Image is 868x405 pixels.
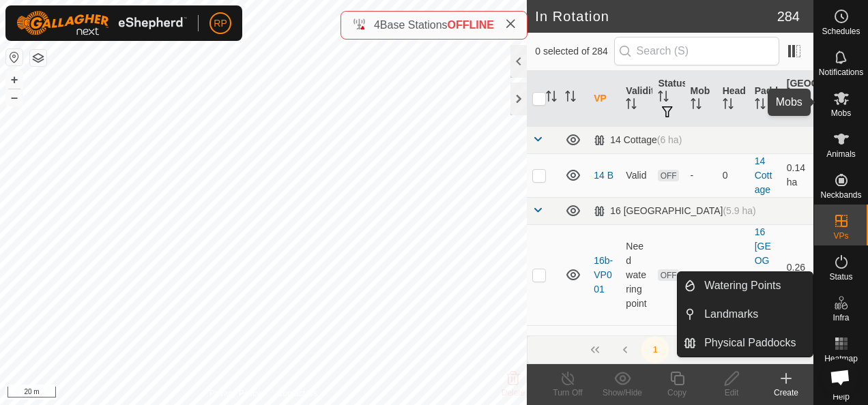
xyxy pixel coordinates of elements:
div: Create [759,387,813,399]
div: 14 Cottage [594,134,682,146]
span: Animals [826,150,856,158]
a: 16 [GEOGRAPHIC_DATA] [755,226,775,323]
th: Head [717,71,749,127]
a: Contact Us [277,387,317,400]
h2: In Rotation [535,8,777,25]
div: - [691,168,712,183]
p-sorticon: Activate to sort [723,100,734,111]
li: Landmarks [678,301,813,328]
td: 0 [717,224,749,325]
span: Watering Points [704,277,781,294]
div: - [691,268,712,282]
span: OFFLINE [448,19,494,31]
span: (5.9 ha) [723,205,755,216]
span: OFF [658,269,678,281]
li: Physical Paddocks [678,329,813,357]
th: Status [652,71,684,127]
span: Base Stations [380,19,448,31]
th: Paddock [749,71,781,127]
div: Edit [704,387,759,399]
div: Show/Hide [595,387,650,399]
button: 2 [671,336,699,363]
span: Landmarks [704,306,758,322]
span: VPs [833,232,848,240]
th: VP [588,71,620,127]
span: Neckbands [820,191,861,199]
span: Help [833,393,850,401]
div: Turn Off [540,387,595,399]
a: 16b-VP001 [594,255,613,295]
td: 0.26 ha [781,224,813,325]
th: Validity [620,71,652,127]
img: Gallagher Logo [16,11,187,35]
a: Privacy Policy [209,387,261,400]
span: 4 [374,19,380,31]
a: 14 Cottage [755,155,772,195]
span: Notifications [819,68,863,76]
a: Watering Points [696,272,813,299]
span: 284 [777,6,800,27]
th: [GEOGRAPHIC_DATA] Area [781,71,813,127]
div: Open chat [822,359,858,395]
a: Physical Paddocks [696,329,813,357]
p-sorticon: Activate to sort [546,93,557,104]
div: 16 [GEOGRAPHIC_DATA] [594,205,755,217]
button: + [6,72,23,88]
div: Copy [650,387,704,399]
p-sorticon: Activate to sort [626,100,637,111]
span: OFF [658,170,678,181]
td: 0 [717,153,749,197]
span: Physical Paddocks [704,335,796,351]
span: Status [829,273,852,281]
span: RP [214,16,227,31]
th: Mob [685,71,717,127]
a: 14 B [594,170,613,181]
button: – [6,89,23,106]
span: (6 ha) [657,134,682,145]
span: Mobs [831,109,851,117]
td: 0.14 ha [781,153,813,197]
td: Valid [620,153,652,197]
button: 1 [641,336,669,363]
p-sorticon: Activate to sort [787,107,798,118]
a: Landmarks [696,301,813,328]
button: Reset Map [6,49,23,65]
input: Search (S) [614,37,779,65]
p-sorticon: Activate to sort [691,100,701,111]
span: Schedules [822,27,860,35]
td: Need watering point [620,224,652,325]
p-sorticon: Activate to sort [755,100,766,111]
button: Map Layers [30,50,46,66]
span: 0 selected of 284 [535,44,613,59]
li: Watering Points [678,272,813,299]
span: Heatmap [824,355,858,363]
span: Infra [833,314,849,322]
p-sorticon: Activate to sort [658,93,669,104]
p-sorticon: Activate to sort [565,93,576,104]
